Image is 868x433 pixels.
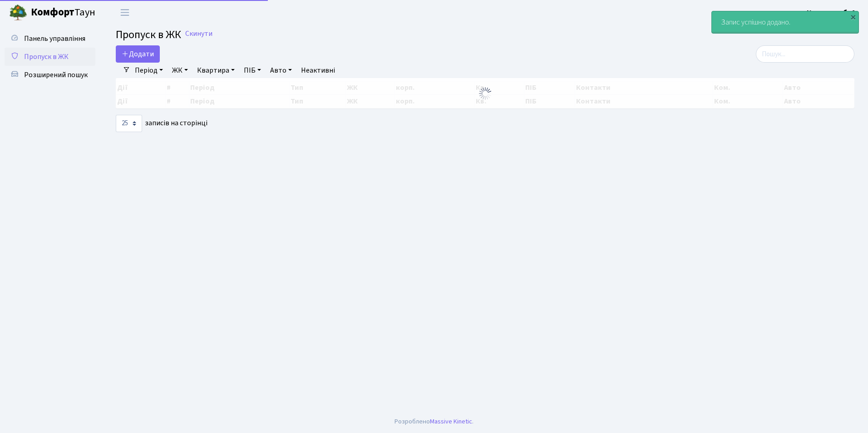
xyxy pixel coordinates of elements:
[430,417,472,426] a: Massive Kinetic
[193,63,238,78] a: Квартира
[478,86,493,101] img: Обробка...
[116,45,160,63] a: Додати
[240,63,265,78] a: ПІБ
[122,49,154,59] span: Додати
[185,30,212,38] a: Скинути
[9,4,27,22] img: logo.png
[31,5,95,20] span: Таун
[712,11,858,33] div: Запис успішно додано.
[24,52,69,62] span: Пропуск в ЖК
[848,12,858,21] div: ×
[116,27,181,43] span: Пропуск в ЖК
[807,7,857,18] a: Консьєрж б. 4.
[297,63,339,78] a: Неактивні
[168,63,192,78] a: ЖК
[5,30,95,48] a: Панель управління
[116,115,142,132] select: записів на сторінці
[5,48,95,66] a: Пропуск в ЖК
[31,5,74,20] b: Комфорт
[113,5,136,20] button: Переключити навігацію
[24,34,85,44] span: Панель управління
[116,115,207,132] label: записів на сторінці
[266,63,296,78] a: Авто
[24,70,88,80] span: Розширений пошук
[131,63,167,78] a: Період
[756,45,854,63] input: Пошук...
[395,417,473,427] div: Розроблено .
[5,66,95,84] a: Розширений пошук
